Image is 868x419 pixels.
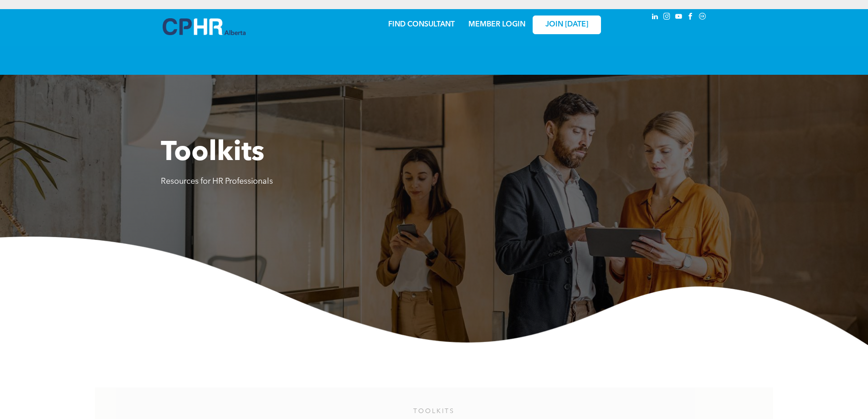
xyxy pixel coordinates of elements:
span: TOOLKITS [413,408,455,414]
a: Social network [698,11,708,24]
a: MEMBER LOGIN [468,21,525,28]
img: A blue and white logo for cp alberta [163,18,246,35]
a: youtube [674,11,684,24]
span: Toolkits [161,140,264,167]
span: JOIN [DATE] [545,21,588,29]
a: linkedin [650,11,660,24]
a: instagram [662,11,672,24]
a: JOIN [DATE] [533,16,601,34]
span: Resources for HR Professionals [161,177,273,186]
a: facebook [686,11,696,24]
a: FIND CONSULTANT [388,21,455,28]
